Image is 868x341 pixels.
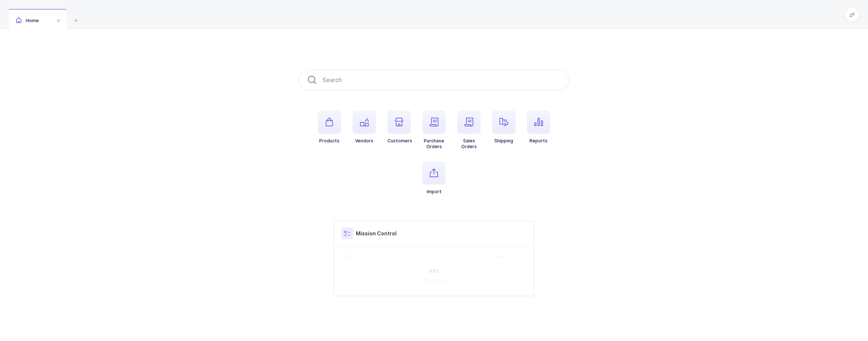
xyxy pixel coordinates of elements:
[492,110,515,144] button: Shipping
[422,110,446,150] button: PurchaseOrders
[353,110,376,144] button: Vendors
[299,70,569,90] input: Search
[388,110,412,144] button: Customers
[457,110,480,150] button: SalesOrders
[16,18,39,23] span: Home
[356,230,397,237] h3: Mission Control
[422,161,446,195] button: Import
[318,110,341,144] button: Products
[527,110,550,144] button: Reports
